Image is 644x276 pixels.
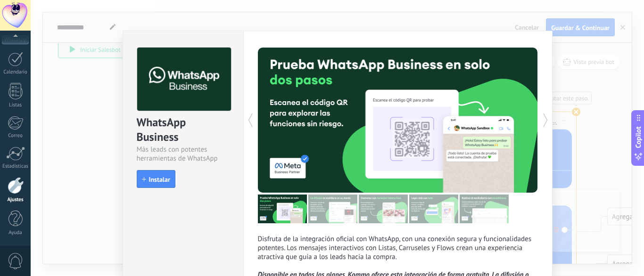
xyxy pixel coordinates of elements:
img: logo_main.png [137,48,231,111]
img: tour_image_62c9952fc9cf984da8d1d2aa2c453724.png [409,195,458,223]
span: Instalar [149,176,170,183]
div: Más leads con potentes herramientas de WhatsApp [137,145,230,163]
button: Instalar [137,170,175,188]
div: Correo [2,133,29,139]
img: tour_image_1009fe39f4f058b759f0df5a2b7f6f06.png [359,195,408,223]
img: tour_image_cc27419dad425b0ae96c2716632553fa.png [308,195,357,223]
span: Copilot [634,127,643,148]
div: Calendario [2,69,29,75]
div: Ayuda [2,230,29,236]
img: tour_image_7a4924cebc22ed9e3259523e50fe4fd6.png [258,195,307,223]
div: Estadísticas [2,163,29,170]
div: Listas [2,102,29,108]
img: tour_image_cc377002d0016b7ebaeb4dbe65cb2175.png [460,195,509,223]
div: WhatsApp Business [137,115,230,145]
div: Ajustes [2,197,29,203]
